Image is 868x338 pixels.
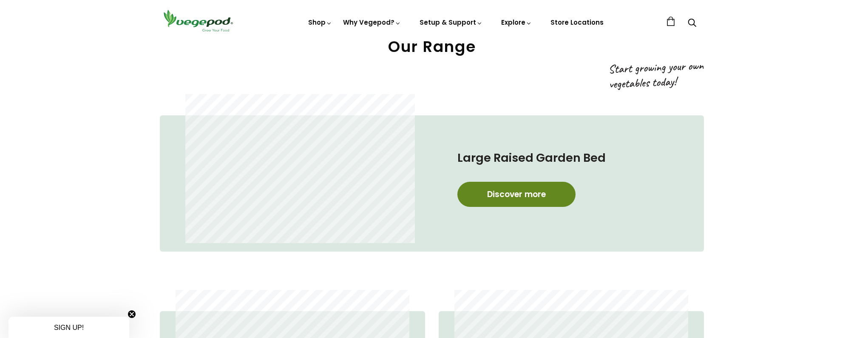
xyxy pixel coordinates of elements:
div: SIGN UP!Close teaser [9,317,129,338]
a: Search [688,19,696,28]
a: Store Locations [550,18,604,27]
img: Vegepod [160,9,236,33]
a: Explore [501,18,532,27]
button: Close teaser [128,310,136,318]
a: Discover more [457,182,576,207]
h4: Large Raised Garden Bed [457,149,670,166]
a: Setup & Support [420,18,482,27]
a: Why Vegepod? [343,18,401,27]
a: Shop [308,18,332,27]
h2: Our Range [160,37,704,56]
span: SIGN UP! [54,324,84,331]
